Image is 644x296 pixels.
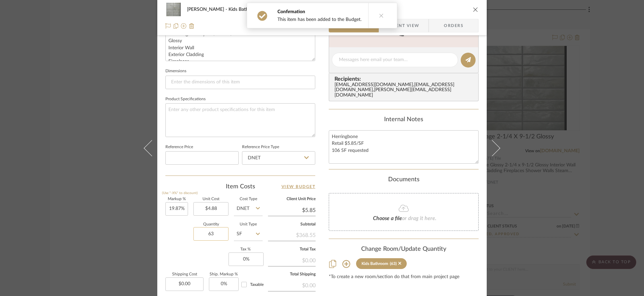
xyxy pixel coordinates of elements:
[268,228,316,241] div: $368.55
[165,76,315,89] input: Enter the dimensions of this item
[373,216,402,221] span: Choose a file
[193,197,229,201] label: Unit Cost
[165,70,186,73] label: Dimensions
[329,246,479,253] div: Change Room/Update Quantity
[268,254,316,266] div: $0.00
[334,76,476,82] span: Recipients:
[250,282,264,287] span: Taxable
[234,223,263,226] label: Unit Type
[329,176,479,184] div: Documents
[242,145,279,149] label: Reference Price Type
[361,261,388,266] div: Kids Bathroom
[209,273,239,276] label: Ship. Markup %
[268,248,316,251] label: Total Tax
[390,261,397,266] div: (63)
[189,23,194,29] img: Remove from project
[277,8,361,15] div: Confirmation
[165,98,206,101] label: Product Specifications
[334,82,476,99] div: [EMAIL_ADDRESS][DOMAIN_NAME] , [EMAIL_ADDRESS][DOMAIN_NAME] , [PERSON_NAME][EMAIL_ADDRESS][DOMAIN...
[234,197,263,201] label: Cost Type
[268,273,316,276] label: Total Shipping
[165,197,188,201] label: Markup %
[473,6,479,12] button: close
[268,279,316,291] div: $0.00
[281,183,316,191] a: View Budget
[165,273,204,276] label: Shipping Cost
[388,19,419,32] span: Client View
[193,223,229,226] label: Quantity
[329,274,479,280] div: *To create a new room/section do that from main project page
[229,7,264,12] span: Kids Bathroom
[402,216,436,221] span: or drag it here.
[277,17,361,23] div: This item has been added to the Budget.
[268,197,316,201] label: Client Unit Price
[436,19,471,32] span: Orders
[268,223,316,226] label: Subtotal
[229,248,263,251] label: Tax %
[187,7,229,12] span: [PERSON_NAME]
[165,3,182,16] img: e4b0f244-5930-4625-bac4-4949f26e71b4_48x40.jpg
[329,116,479,124] div: Internal Notes
[165,183,315,191] div: Item Costs
[165,145,193,149] label: Reference Price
